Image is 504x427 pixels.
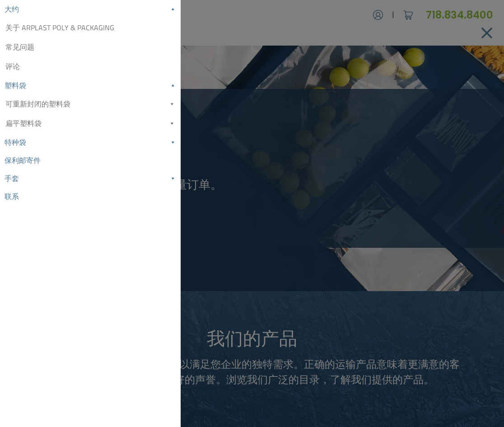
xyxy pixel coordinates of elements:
[5,4,19,14] font: 大约
[5,98,70,109] font: 可重新封闭的塑料袋
[5,137,26,148] font: 特种袋
[5,173,19,184] font: 手套
[5,80,26,91] font: 塑料袋
[5,118,42,129] font: 扁平塑料袋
